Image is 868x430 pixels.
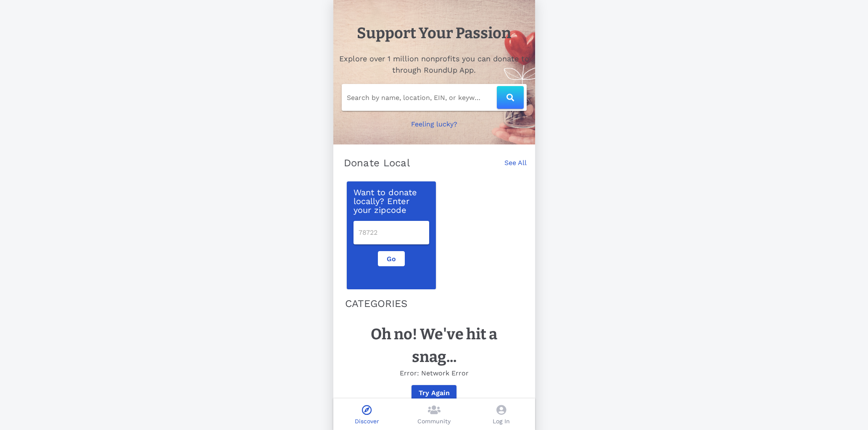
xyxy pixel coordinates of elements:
a: See All [504,158,527,176]
h1: Oh no! We've hit a snag... [350,323,518,368]
p: Error: Network Error [350,368,518,378]
p: CATEGORIES [345,296,523,311]
span: Go [385,255,398,263]
p: Feeling lucky? [411,119,457,129]
p: Discover [355,417,379,426]
button: Try Again [412,385,456,400]
span: Try Again [418,389,450,397]
p: Community [417,417,451,426]
button: Go [378,251,405,266]
p: Log In [493,417,510,426]
p: Want to donate locally? Enter your zipcode [354,188,429,214]
h1: Support Your Passion [357,22,511,45]
input: 78722 [359,226,424,239]
p: Donate Local [344,156,410,170]
h2: Explore over 1 million nonprofits you can donate to through RoundUp App. [338,53,530,76]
